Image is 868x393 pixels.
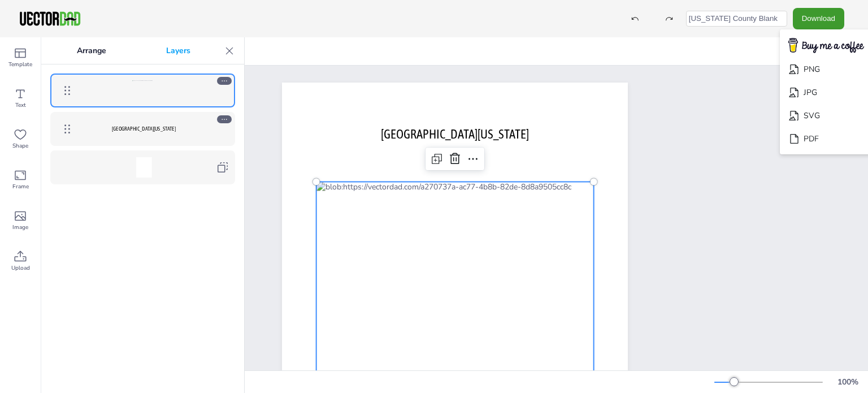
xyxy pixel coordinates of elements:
[686,11,787,27] input: template name
[18,10,82,27] img: VectorDad-1.png
[834,377,861,387] div: 100 %
[112,126,176,132] span: [GEOGRAPHIC_DATA][US_STATE]
[11,264,30,273] span: Upload
[12,182,29,191] span: Frame
[50,112,235,146] div: [GEOGRAPHIC_DATA][US_STATE]
[12,141,28,150] span: Shape
[50,74,235,107] div: blob:https://vectordad.com/b9a380d6-fc0e-486f-acb4-fc02a4ff460a
[47,37,136,64] p: Arrange
[12,223,28,232] span: Image
[8,60,32,69] span: Template
[381,127,529,141] span: [GEOGRAPHIC_DATA][US_STATE]
[793,8,844,29] button: Download
[15,101,26,110] span: Text
[136,37,220,64] p: Layers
